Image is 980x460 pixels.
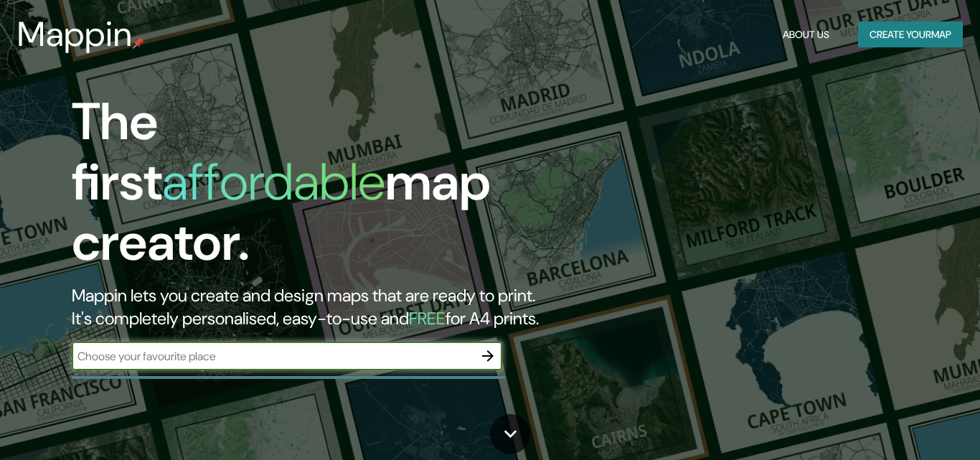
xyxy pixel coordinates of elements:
img: mappin-pin [133,37,144,49]
h3: Mappin [17,14,133,55]
input: Choose your favourite place [72,348,473,365]
h1: affordable [162,149,385,215]
h5: FREE [409,307,446,329]
h1: The first map creator. [72,92,562,284]
button: Create yourmap [858,22,963,48]
button: About Us [777,22,835,48]
h2: Mappin lets you create and design maps that are ready to print. It's completely personalised, eas... [72,284,562,330]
